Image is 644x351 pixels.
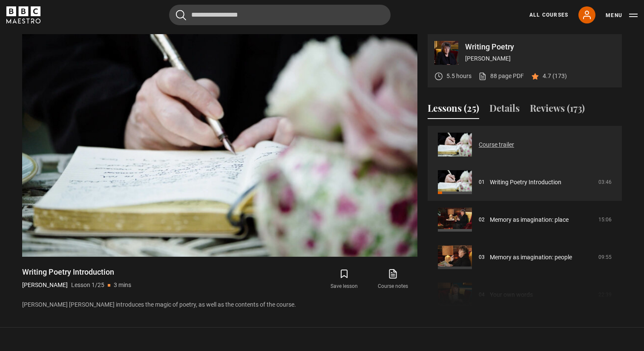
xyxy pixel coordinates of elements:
[543,72,567,81] p: 4.7 (173)
[478,72,524,81] a: 88 page PDF
[176,10,186,20] button: Submit the search query
[446,72,471,81] p: 5.5 hours
[320,267,368,292] button: Save lesson
[465,43,615,51] p: Writing Poetry
[490,215,569,224] a: Memory as imagination: place
[22,34,417,257] video-js: Video Player
[529,11,568,19] a: All Courses
[479,140,514,149] a: Course trailer
[169,5,391,25] input: Search
[22,281,68,290] p: [PERSON_NAME]
[22,300,417,309] p: [PERSON_NAME] [PERSON_NAME] introduces the magic of poetry, as well as the contents of the course.
[489,101,520,119] button: Details
[369,267,417,292] a: Course notes
[606,11,638,20] button: Toggle navigation
[490,253,572,262] a: Memory as imagination: people
[490,178,561,187] a: Writing Poetry Introduction
[465,54,615,63] p: [PERSON_NAME]
[114,281,131,290] p: 3 mins
[428,101,479,119] button: Lessons (25)
[530,101,585,119] button: Reviews (173)
[6,6,40,23] svg: BBC Maestro
[22,267,131,277] h1: Writing Poetry Introduction
[71,281,104,290] p: Lesson 1/25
